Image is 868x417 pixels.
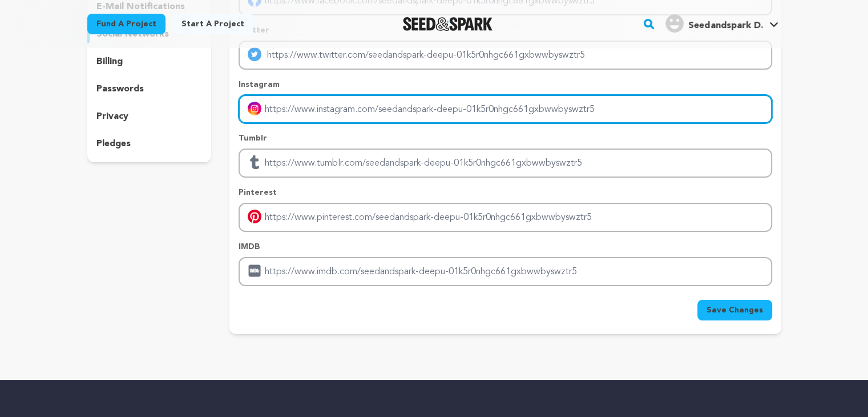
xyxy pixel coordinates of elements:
button: privacy [87,107,212,126]
img: imdb.svg [248,264,261,278]
p: Instagram [239,79,772,90]
span: Save Changes [706,304,763,316]
span: Seedandspark D.'s Profile [663,12,781,36]
a: Seed&Spark Homepage [403,17,492,31]
input: Enter tubmlr profile link [239,149,772,178]
input: Enter IMDB profile link [239,257,772,286]
a: Start a project [172,14,253,34]
input: Enter twitter profile link [239,41,772,70]
p: Pinterest [239,187,772,198]
img: tumblr.svg [248,155,261,169]
img: instagram-mobile.svg [248,102,261,115]
img: Seed&Spark Logo Dark Mode [403,17,492,31]
p: billing [96,55,123,69]
button: pledges [87,135,212,153]
input: Enter pinterest profile link [239,203,772,232]
button: Save Changes [697,300,772,320]
a: Fund a project [87,14,165,34]
img: user.png [665,14,684,33]
input: Enter instagram handle link [239,95,772,124]
a: Seedandspark D.'s Profile [663,12,781,33]
div: Seedandspark D.'s Profile [665,14,762,33]
button: passwords [87,80,212,98]
span: Seedandspark D. [688,21,762,30]
p: passwords [96,82,144,96]
img: twitter-mobile.svg [248,47,261,61]
p: pledges [96,137,131,151]
button: billing [87,53,212,71]
img: pinterest-mobile.svg [248,210,261,223]
p: IMDB [239,241,772,252]
p: Tumblr [239,133,772,144]
p: privacy [96,110,128,123]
